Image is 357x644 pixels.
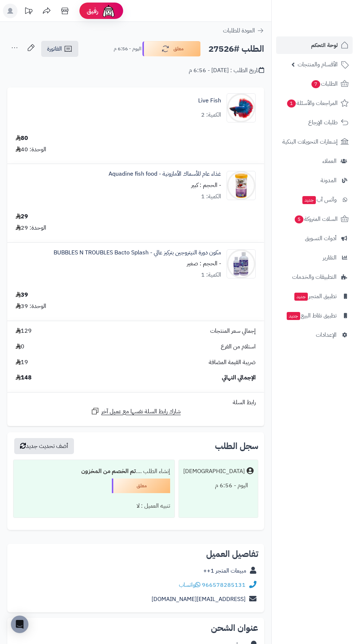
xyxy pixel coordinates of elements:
div: معلق [112,479,170,493]
div: تاريخ الطلب : [DATE] - 6:56 م [189,66,264,75]
a: الفاتورة [41,41,78,57]
a: Live Fish [198,97,221,105]
a: التقارير [276,249,353,266]
span: إشعارات التحويلات البنكية [282,137,338,147]
img: 1668693416-2844004-Center-1-90x90.jpg [227,93,255,122]
img: 1749082732-1707834971-Turki_Al-zahrani-(1)%D9%8A%D9%81%D8%AA%D9%86%D9%85%D8%B9%D9%87443-2000x2000... [227,249,255,278]
span: العملاء [322,156,337,166]
span: الإجمالي النهائي [222,374,256,382]
span: استلام من الفرع [221,343,256,351]
span: 19 [16,358,28,367]
span: 148 [16,374,32,382]
h2: عنوان الشحن [13,624,258,632]
a: الطلبات7 [276,75,353,93]
a: تطبيق المتجرجديد [276,288,353,305]
h2: الطلب #27526 [208,42,264,56]
img: 1711003036-71EcsxxyC%D8%B3%D9%8A%D9%8A%D9%8A%D8%B6%D8%B5%D8%ABWsxdsdwsxr-oL-90x90.jpg [227,171,255,200]
div: إنشاء الطلب .... [18,464,170,479]
span: 0 [16,343,24,351]
b: تم الخصم من المخزون [81,467,136,476]
span: 5 [295,215,304,224]
div: تنبيه العميل : لا [18,499,170,513]
a: العملاء [276,152,353,170]
a: [EMAIL_ADDRESS][DOMAIN_NAME] [152,595,246,604]
div: [DEMOGRAPHIC_DATA] [183,467,245,476]
span: أدوات التسويق [305,233,337,243]
h2: تفاصيل العميل [13,550,258,558]
span: ضريبة القيمة المضافة [209,358,256,367]
div: الوحدة: 40 [16,145,46,154]
a: العودة للطلبات [223,26,264,35]
a: مبيعات المتجر 1++ [203,566,246,575]
a: تطبيق نقاط البيعجديد [276,307,353,324]
img: ai-face.png [101,4,116,18]
a: طلبات الإرجاع [276,114,353,131]
span: التطبيقات والخدمات [292,272,337,282]
span: جديد [302,196,316,204]
a: المدونة [276,172,353,189]
span: لوحة التحكم [311,40,338,50]
a: السلات المتروكة5 [276,210,353,228]
span: إجمالي سعر المنتجات [210,327,256,335]
a: أدوات التسويق [276,230,353,247]
div: 29 [16,212,28,221]
div: 39 [16,291,28,299]
div: Open Intercom Messenger [11,616,28,633]
div: 80 [16,134,28,143]
span: المدونة [321,175,337,186]
span: الطلبات [311,79,338,89]
a: مكون دورة النيتروجين بتركيز عالي - BUBBLES N TROUBLES Bacto Splash [54,249,221,257]
a: شارك رابط السلة نفسها مع عميل آخر [91,407,181,416]
div: الكمية: 2 [201,111,221,119]
a: التطبيقات والخدمات [276,268,353,286]
h3: سجل الطلب [215,442,258,450]
a: وآتس آبجديد [276,191,353,208]
a: إشعارات التحويلات البنكية [276,133,353,151]
button: أضف تحديث جديد [14,438,74,454]
a: المراجعات والأسئلة1 [276,94,353,112]
span: 7 [311,80,321,89]
span: جديد [294,293,308,301]
div: الكمية: 1 [201,192,221,201]
span: جديد [287,312,300,320]
div: الوحدة: 29 [16,224,46,232]
span: تطبيق نقاط البيع [286,311,337,321]
span: طلبات الإرجاع [308,117,338,128]
a: 966578285131 [202,581,246,589]
span: 129 [16,327,32,335]
span: 1 [287,99,296,108]
div: الوحدة: 39 [16,302,46,311]
a: لوحة التحكم [276,36,353,54]
span: المراجعات والأسئلة [286,98,338,108]
span: وآتس آب [302,195,337,205]
span: الفاتورة [47,44,62,53]
a: الإعدادات [276,326,353,344]
span: شارك رابط السلة نفسها مع عميل آخر [101,407,181,416]
a: واتساب [179,581,200,589]
div: اليوم - 6:56 م [183,479,254,493]
span: التقارير [323,253,337,263]
a: غذاء عام للأسماك الأمازونية - Aquadine fish food [109,170,221,178]
span: رفيق [87,7,98,15]
button: معلق [142,41,201,56]
small: - الحجم : صغير [187,259,221,268]
small: اليوم - 6:56 م [114,45,141,52]
a: تحديثات المنصة [19,4,38,20]
small: - الحجم : كبير [191,181,221,190]
img: logo-2.png [307,17,350,32]
div: رابط السلة [10,398,261,407]
span: العودة للطلبات [223,26,255,35]
span: تطبيق المتجر [294,291,337,301]
div: الكمية: 1 [201,271,221,279]
span: الإعدادات [316,330,337,340]
span: الأقسام والمنتجات [298,59,338,70]
span: السلات المتروكة [294,214,338,224]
